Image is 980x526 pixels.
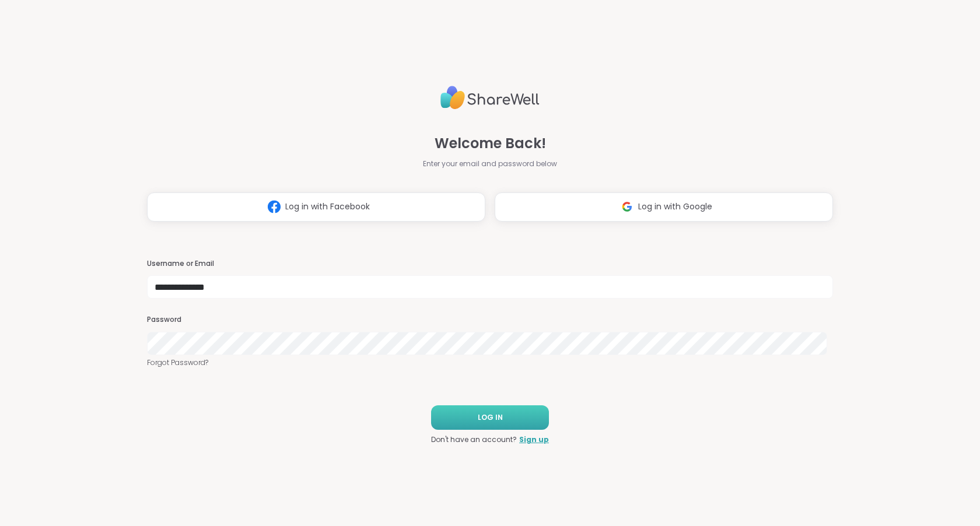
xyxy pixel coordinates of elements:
[440,81,540,114] img: ShareWell Logo
[263,196,285,218] img: ShareWell Logomark
[423,159,557,169] span: Enter your email and password below
[147,259,833,269] h3: Username or Email
[285,201,370,213] span: Log in with Facebook
[431,405,549,430] button: LOG IN
[431,434,517,445] span: Don't have an account?
[495,192,833,222] button: Log in with Google
[147,357,833,368] a: Forgot Password?
[616,196,638,218] img: ShareWell Logomark
[519,434,549,445] a: Sign up
[638,201,712,213] span: Log in with Google
[147,315,833,325] h3: Password
[147,192,485,222] button: Log in with Facebook
[478,412,503,423] span: LOG IN
[435,133,546,154] span: Welcome Back!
